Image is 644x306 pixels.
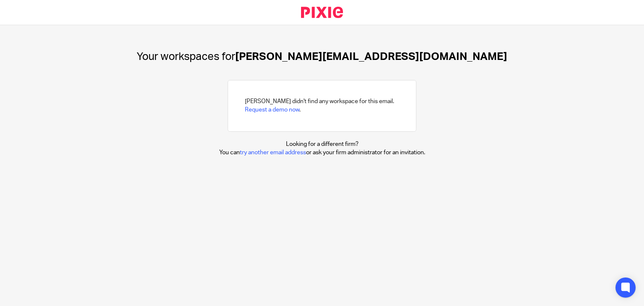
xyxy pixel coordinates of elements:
p: Looking for a different firm? You can or ask your firm administrator for an invitation. [219,140,425,157]
h2: [PERSON_NAME] didn't find any workspace for this email. . [245,97,394,114]
a: try another email address [240,150,306,156]
a: Request a demo now [245,107,299,113]
span: Your workspaces for [137,51,235,62]
h1: [PERSON_NAME][EMAIL_ADDRESS][DOMAIN_NAME] [137,50,507,63]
